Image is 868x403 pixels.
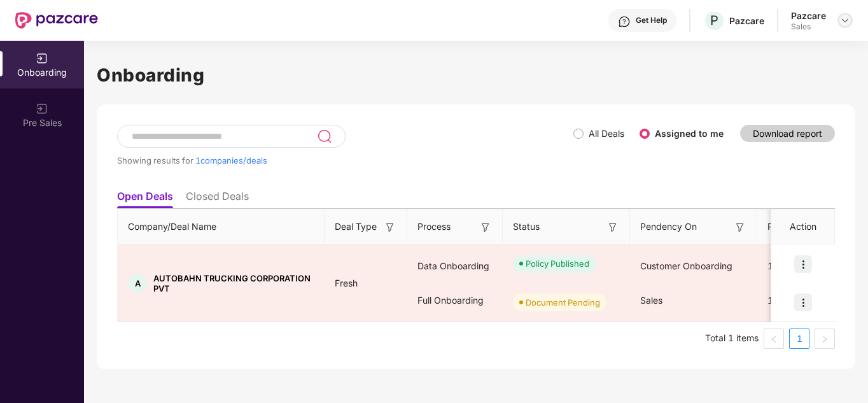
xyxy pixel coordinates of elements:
[526,257,589,270] div: Policy Published
[764,329,784,349] li: Previous Page
[757,283,853,318] div: 19 days
[186,190,249,208] li: Closed Deals
[640,295,662,306] span: Sales
[97,61,855,89] h1: Onboarding
[117,155,573,166] div: Showing results for
[513,220,540,234] span: Status
[791,22,826,32] div: Sales
[128,274,147,293] div: A
[770,336,778,343] span: left
[729,15,764,27] div: Pazcare
[479,221,492,234] img: svg+xml;base64,PHN2ZyB3aWR0aD0iMTYiIGhlaWdodD0iMTYiIHZpZXdCb3g9IjAgMCAxNiAxNiIgZmlsbD0ibm9uZSIgeG...
[767,220,832,234] span: Pendency
[815,329,835,349] li: Next Page
[821,336,829,343] span: right
[618,15,631,28] img: svg+xml;base64,PHN2ZyBpZD0iSGVscC0zMngzMiIgeG1sbnM9Imh0dHA6Ly93d3cudzMub3JnLzIwMDAvc3ZnIiB3aWR0aD...
[407,249,503,283] div: Data Onboarding
[794,255,812,273] img: icon
[840,15,850,25] img: svg+xml;base64,PHN2ZyBpZD0iRHJvcGRvd24tMzJ4MzIiIHhtbG5zPSJodHRwOi8vd3d3LnczLm9yZy8yMDAwL3N2ZyIgd2...
[790,329,809,348] a: 1
[640,260,732,271] span: Customer Onboarding
[757,249,853,283] div: 15 days
[526,296,600,309] div: Document Pending
[589,128,624,139] label: All Deals
[640,220,697,234] span: Pendency On
[757,209,853,244] th: Pendency
[407,283,503,318] div: Full Onboarding
[655,128,724,139] label: Assigned to me
[740,125,835,142] button: Download report
[335,220,377,234] span: Deal Type
[734,221,746,234] img: svg+xml;base64,PHN2ZyB3aWR0aD0iMTYiIGhlaWdodD0iMTYiIHZpZXdCb3g9IjAgMCAxNiAxNiIgZmlsbD0ibm9uZSIgeG...
[705,329,759,349] li: Total 1 items
[791,10,826,22] div: Pazcare
[417,220,451,234] span: Process
[325,278,368,288] span: Fresh
[317,129,332,144] img: svg+xml;base64,PHN2ZyB3aWR0aD0iMjQiIGhlaWdodD0iMjUiIHZpZXdCb3g9IjAgMCAyNCAyNSIgZmlsbD0ibm9uZSIgeG...
[153,273,314,293] span: AUTOBAHN TRUCKING CORPORATION PVT
[384,221,396,234] img: svg+xml;base64,PHN2ZyB3aWR0aD0iMTYiIGhlaWdodD0iMTYiIHZpZXdCb3g9IjAgMCAxNiAxNiIgZmlsbD0ibm9uZSIgeG...
[36,103,48,115] img: svg+xml;base64,PHN2ZyB3aWR0aD0iMjAiIGhlaWdodD0iMjAiIHZpZXdCb3g9IjAgMCAyMCAyMCIgZmlsbD0ibm9uZSIgeG...
[771,209,835,244] th: Action
[118,209,325,244] th: Company/Deal Name
[636,15,667,25] div: Get Help
[710,13,718,28] span: P
[764,329,784,349] button: left
[815,329,835,349] button: right
[789,329,809,349] li: 1
[606,221,619,234] img: svg+xml;base64,PHN2ZyB3aWR0aD0iMTYiIGhlaWdodD0iMTYiIHZpZXdCb3g9IjAgMCAxNiAxNiIgZmlsbD0ibm9uZSIgeG...
[15,12,98,29] img: New Pazcare Logo
[195,155,267,166] span: 1 companies/deals
[36,52,48,65] img: svg+xml;base64,PHN2ZyB3aWR0aD0iMjAiIGhlaWdodD0iMjAiIHZpZXdCb3g9IjAgMCAyMCAyMCIgZmlsbD0ibm9uZSIgeG...
[117,190,173,208] li: Open Deals
[794,293,812,311] img: icon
